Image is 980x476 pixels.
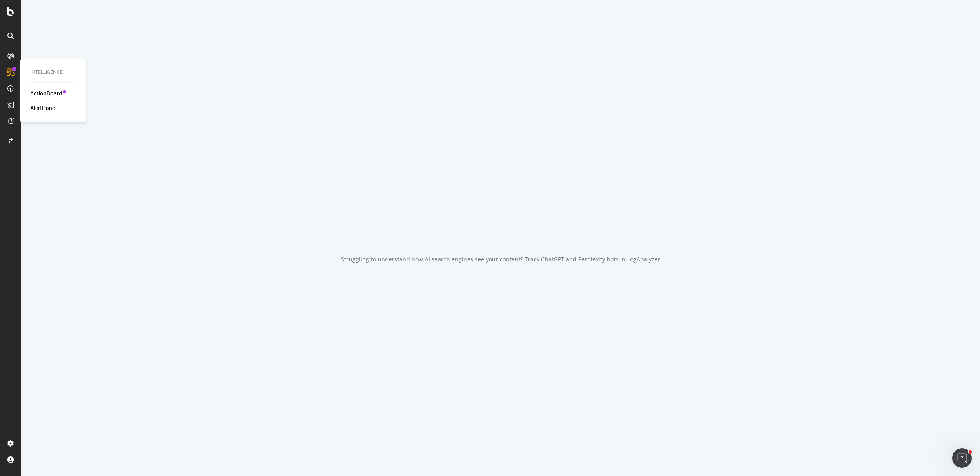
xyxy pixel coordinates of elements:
iframe: Intercom live chat [952,448,972,468]
a: AlertPanel [30,104,56,112]
div: Intelligence [30,69,76,76]
div: animation [471,213,530,242]
a: ActionBoard [30,89,62,97]
div: Struggling to understand how AI search engines see your content? Track ChatGPT and Perplexity bot... [341,255,660,263]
